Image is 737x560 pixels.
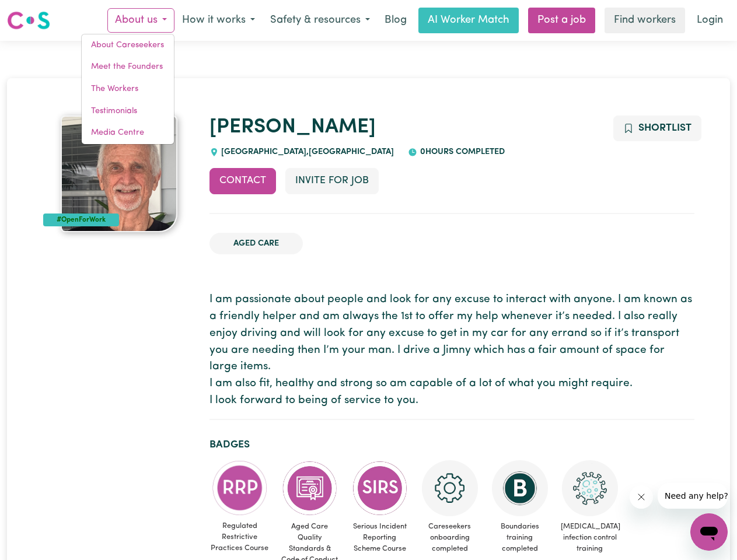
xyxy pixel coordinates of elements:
[219,148,394,156] span: [GEOGRAPHIC_DATA] , [GEOGRAPHIC_DATA]
[43,116,195,232] a: Kenneth's profile picture'#OpenForWork
[209,439,694,451] h2: Badges
[209,117,376,138] a: [PERSON_NAME]
[209,233,303,255] li: Aged Care
[528,8,595,33] a: Post a job
[690,513,728,551] iframe: Button to launch messaging window
[263,8,378,33] button: Safety & resources
[417,148,505,156] span: 0 hours completed
[605,8,685,33] a: Find workers
[658,483,728,509] iframe: Message from company
[82,56,174,78] a: Meet the Founders
[350,516,410,559] span: Serious Incident Reporting Scheme Course
[209,292,694,409] p: I am passionate about people and look for any excuse to interact with anyone. I am known as a fri...
[422,460,478,516] img: CS Academy: Careseekers Onboarding course completed
[690,8,730,33] a: Login
[174,8,263,33] button: How it works
[613,116,701,141] button: Add to shortlist
[562,460,618,516] img: CS Academy: COVID-19 Infection Control Training course completed
[490,516,550,559] span: Boundaries training completed
[560,516,620,559] span: [MEDICAL_DATA] infection control training
[82,100,174,123] a: Testimonials
[420,516,480,559] span: Careseekers onboarding completed
[492,460,548,516] img: CS Academy: Boundaries in care and support work course completed
[638,123,691,133] span: Shortlist
[630,485,653,509] iframe: Close message
[378,8,414,33] a: Blog
[285,168,379,194] button: Invite for Job
[81,34,174,145] div: About us
[352,460,408,516] img: CS Academy: Serious Incident Reporting Scheme course completed
[82,122,174,144] a: Media Centre
[209,168,276,194] button: Contact
[212,460,268,516] img: CS Academy: Regulated Restrictive Practices course completed
[418,8,519,33] a: AI Worker Match
[82,34,174,57] a: About Careseekers
[7,7,50,34] a: Careseekers logo
[7,10,50,31] img: Careseekers logo
[7,8,71,17] span: Need any help?
[282,460,338,516] img: CS Academy: Aged Care Quality Standards & Code of Conduct course completed
[43,213,120,226] div: #OpenForWork
[82,78,174,100] a: The Workers
[61,116,177,232] img: Kenneth
[107,8,174,33] button: About us
[209,516,270,559] span: Regulated Restrictive Practices Course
